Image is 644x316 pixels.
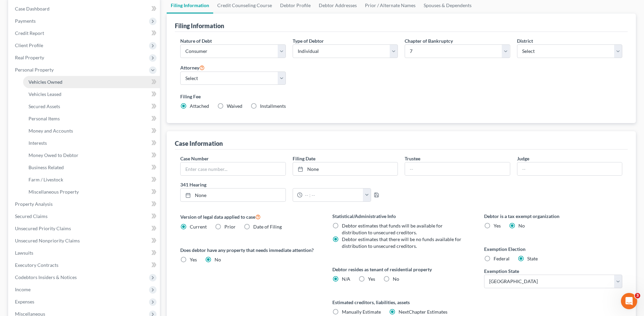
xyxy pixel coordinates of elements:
input: -- : -- [302,189,363,201]
iframe: Intercom live chat [621,293,637,309]
label: Case Number [180,155,209,162]
span: Debtor estimates that there will be no funds available for distribution to unsecured creditors. [342,236,461,249]
a: Secured Assets [23,100,160,113]
span: Expenses [15,299,34,304]
a: Vehicles Leased [23,88,160,100]
a: Vehicles Owned [23,76,160,88]
a: Case Dashboard [10,3,160,15]
a: Lawsuits [10,247,160,259]
span: Manually Estimate [342,309,381,315]
a: Executory Contracts [10,259,160,271]
a: Farm / Livestock [23,174,160,186]
input: Enter case number... [181,162,285,175]
span: Installments [260,103,286,109]
a: Business Related [23,161,160,174]
label: Filing Date [293,155,315,162]
span: Date of Filing [253,224,282,230]
span: Attached [190,103,209,109]
span: Vehicles Owned [29,79,62,85]
label: Statistical/Administrative Info [332,213,471,220]
a: Secured Claims [10,210,160,222]
span: Debtor estimates that funds will be available for distribution to unsecured creditors. [342,223,443,235]
span: State [527,256,538,261]
span: Codebtors Insiders & Notices [15,274,77,280]
span: Waived [227,103,242,109]
span: Business Related [29,164,64,170]
a: Money Owed to Debtor [23,149,160,161]
a: Unsecured Nonpriority Claims [10,235,160,247]
input: -- [405,162,510,175]
label: Exemption Election [484,245,622,253]
span: Payments [15,18,36,24]
span: Prior [224,224,236,230]
span: Personal Items [29,116,60,121]
span: Unsecured Priority Claims [15,225,71,231]
label: Judge [517,155,529,162]
a: Unsecured Priority Claims [10,222,160,235]
label: Filing Fee [180,93,622,100]
span: 3 [635,293,640,298]
span: Real Property [15,55,44,60]
label: Debtor resides as tenant of residential property [332,266,471,273]
a: Property Analysis [10,198,160,210]
span: Interests [29,140,47,146]
span: Income [15,287,31,292]
span: No [518,223,525,229]
span: Current [190,224,207,230]
span: Yes [494,223,501,229]
span: Secured Assets [29,103,60,109]
label: Nature of Debt [180,37,212,44]
label: Debtor is a tax exempt organization [484,213,622,220]
label: District [517,37,533,44]
span: No [215,257,221,262]
label: Estimated creditors, liabilities, assets [332,299,471,306]
input: -- [517,162,622,175]
label: Attorney [180,63,205,72]
label: 341 Hearing [177,181,401,188]
span: Federal [494,256,510,261]
span: Yes [190,257,197,262]
span: Secured Claims [15,213,48,219]
a: None [181,189,285,201]
span: N/A [342,276,350,282]
span: Executory Contracts [15,262,58,268]
a: Miscellaneous Property [23,186,160,198]
label: Exemption State [484,268,519,275]
span: NextChapter Estimates [399,309,447,315]
a: None [293,162,398,175]
span: Vehicles Leased [29,91,61,97]
a: Money and Accounts [23,125,160,137]
label: Trustee [405,155,420,162]
span: Farm / Livestock [29,177,63,182]
div: Filing Information [175,22,224,30]
span: Case Dashboard [15,6,50,12]
span: Lawsuits [15,250,33,256]
span: Yes [368,276,375,282]
a: Interests [23,137,160,149]
label: Type of Debtor [293,37,324,44]
span: No [393,276,399,282]
span: Personal Property [15,67,54,73]
a: Credit Report [10,27,160,39]
span: Miscellaneous Property [29,189,79,195]
span: Credit Report [15,30,44,36]
span: Unsecured Nonpriority Claims [15,238,80,243]
div: Case Information [175,139,223,147]
label: Chapter of Bankruptcy [405,37,453,44]
span: Client Profile [15,42,43,48]
span: Money and Accounts [29,128,73,134]
span: Property Analysis [15,201,53,207]
span: Money Owed to Debtor [29,152,78,158]
a: Personal Items [23,113,160,125]
label: Version of legal data applied to case [180,213,318,221]
label: Does debtor have any property that needs immediate attention? [180,246,318,254]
